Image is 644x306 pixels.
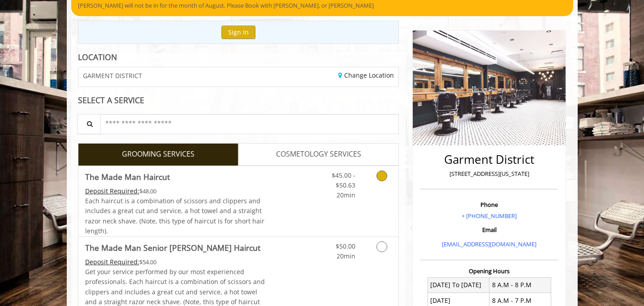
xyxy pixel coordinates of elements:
[423,201,556,208] h3: Phone
[423,169,556,179] p: [STREET_ADDRESS][US_STATE]
[423,227,556,233] h3: Email
[78,96,399,105] div: SELECT A SERVICE
[337,191,355,199] span: 20min
[83,72,142,79] span: GARMENT DISTRICT
[462,212,517,220] a: + [PHONE_NUMBER]
[442,240,536,248] a: [EMAIL_ADDRESS][DOMAIN_NAME]
[336,242,355,250] span: $50.00
[420,268,558,274] h3: Opening Hours
[85,197,264,235] span: Each haircut is a combination of scissors and clippers and includes a great cut and service, a ho...
[78,1,566,10] p: [PERSON_NAME] will not be in for the month of August. Please Book with [PERSON_NAME], or [PERSON_...
[423,153,556,166] h2: Garment District
[221,26,255,39] button: Sign In
[337,252,355,260] span: 20min
[85,257,265,267] div: $54.00
[85,186,265,196] div: $48.00
[276,149,361,160] span: COSMETOLOGY SERVICES
[78,52,117,62] b: LOCATION
[85,187,139,195] span: This service needs some Advance to be paid before we block your appointment
[122,149,194,160] span: GROOMING SERVICES
[338,71,394,79] a: Change Location
[428,277,489,293] td: [DATE] To [DATE]
[85,258,139,266] span: This service needs some Advance to be paid before we block your appointment
[332,171,355,189] span: $45.00 - $50.63
[78,114,101,134] button: Service Search
[85,241,260,254] b: The Made Man Senior [PERSON_NAME] Haircut
[489,277,551,293] td: 8 A.M - 8 P.M
[85,170,170,183] b: The Made Man Haircut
